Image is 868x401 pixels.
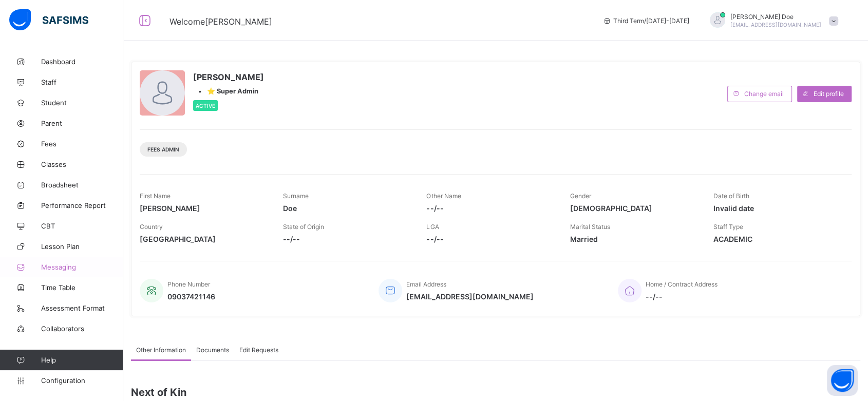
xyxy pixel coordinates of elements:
[283,223,324,231] span: State of Origin
[147,146,179,152] span: Fees Admin
[9,9,88,31] img: safsims
[41,324,123,333] span: Collaborators
[207,87,258,95] span: ⭐ Super Admin
[41,140,123,148] span: Fees
[713,204,841,213] span: Invalid date
[426,235,554,243] span: --/--
[41,201,123,209] span: Performance Report
[713,223,743,231] span: Staff Type
[426,192,461,200] span: Other Name
[744,90,784,98] span: Change email
[814,90,844,98] span: Edit profile
[239,346,278,354] span: Edit Requests
[730,22,821,28] span: [EMAIL_ADDRESS][DOMAIN_NAME]
[406,292,534,301] span: [EMAIL_ADDRESS][DOMAIN_NAME]
[646,280,718,288] span: Home / Contract Address
[603,17,689,25] span: session/term information
[730,13,821,21] span: [PERSON_NAME] Doe
[41,119,123,127] span: Parent
[41,58,123,66] span: Dashboard
[827,365,858,396] button: Open asap
[41,356,123,364] span: Help
[713,235,841,243] span: ACADEMIC
[41,99,123,107] span: Student
[140,192,171,200] span: First Name
[131,386,860,398] span: Next of Kin
[646,292,718,301] span: --/--
[41,242,123,251] span: Lesson Plan
[193,72,264,82] span: [PERSON_NAME]
[713,192,749,200] span: Date of Birth
[41,222,123,230] span: CBT
[283,192,309,200] span: Surname
[570,192,591,200] span: Gender
[570,223,610,231] span: Marital Status
[41,263,123,271] span: Messaging
[140,204,268,213] span: [PERSON_NAME]
[140,223,163,231] span: Country
[167,280,210,288] span: Phone Number
[41,304,123,312] span: Assessment Format
[283,235,411,243] span: --/--
[426,204,554,213] span: --/--
[283,204,411,213] span: Doe
[140,235,268,243] span: [GEOGRAPHIC_DATA]
[41,181,123,189] span: Broadsheet
[700,12,843,29] div: JohnDoe
[426,223,439,231] span: LGA
[196,103,215,109] span: Active
[406,280,446,288] span: Email Address
[41,283,123,292] span: Time Table
[41,376,123,385] span: Configuration
[196,346,229,354] span: Documents
[193,87,264,95] div: •
[41,160,123,168] span: Classes
[570,235,698,243] span: Married
[570,204,698,213] span: [DEMOGRAPHIC_DATA]
[167,292,215,301] span: 09037421146
[41,78,123,86] span: Staff
[136,346,186,354] span: Other Information
[169,16,272,27] span: Welcome [PERSON_NAME]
